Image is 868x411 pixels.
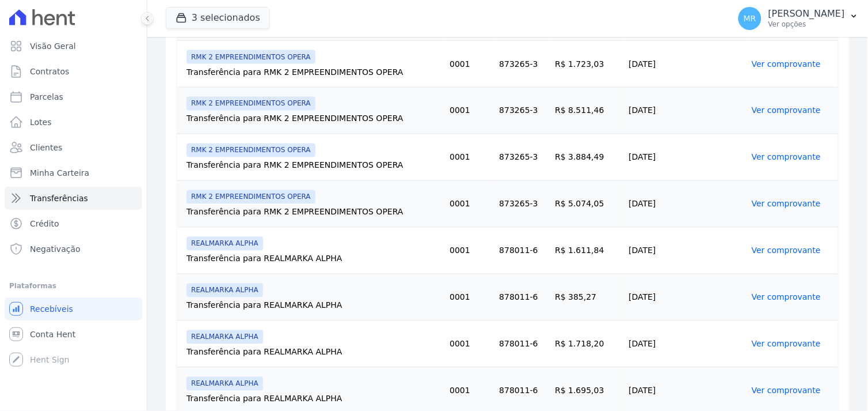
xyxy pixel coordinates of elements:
[186,190,315,204] span: RMK 2 EMPREENDIMENTOS OPERA
[550,41,624,88] td: R$ 1.723,03
[752,106,821,115] a: Ver comprovante
[30,116,52,128] span: Lotes
[5,60,142,83] a: Contratos
[494,181,550,228] td: 873265-3
[186,253,440,265] div: Transferência para REALMARKA ALPHA
[752,199,821,209] a: Ver comprovante
[768,20,845,29] p: Ver opções
[625,41,748,88] td: [DATE]
[550,134,624,181] td: R$ 3.884,49
[186,50,315,64] span: RMK 2 EMPREENDIMENTOS OPERA
[5,323,142,346] a: Conta Hent
[445,274,494,321] td: 0001
[30,142,62,153] span: Clientes
[30,167,89,179] span: Minha Carteira
[550,321,624,368] td: R$ 1.718,20
[30,193,88,204] span: Transferências
[186,377,263,391] span: REALMARKA ALPHA
[5,237,142,261] a: Negativação
[550,274,624,321] td: R$ 385,27
[445,41,494,88] td: 0001
[30,40,76,52] span: Visão Geral
[186,160,440,171] div: Transferência para RMK 2 EMPREENDIMENTOS OPERA
[186,393,440,405] div: Transferência para REALMARKA ALPHA
[550,228,624,274] td: R$ 1.611,84
[186,237,263,251] span: REALMARKA ALPHA
[752,246,821,255] a: Ver comprovante
[752,340,821,349] a: Ver comprovante
[186,97,315,111] span: RMK 2 EMPREENDIMENTOS OPERA
[186,330,263,344] span: REALMARKA ALPHA
[494,321,550,368] td: 878011-6
[768,8,845,20] p: [PERSON_NAME]
[625,228,748,274] td: [DATE]
[186,144,315,157] span: RMK 2 EMPREENDIMENTOS OPERA
[186,346,440,358] div: Transferência para REALMARKA ALPHA
[5,35,142,58] a: Visão Geral
[494,134,550,181] td: 873265-3
[445,321,494,368] td: 0001
[5,161,142,184] a: Minha Carteira
[752,293,821,302] a: Ver comprovante
[445,88,494,134] td: 0001
[744,14,756,22] span: MR
[186,113,440,125] div: Transferência para RMK 2 EMPREENDIMENTOS OPERA
[30,66,69,77] span: Contratos
[494,274,550,321] td: 878011-6
[752,59,821,69] a: Ver comprovante
[752,153,821,162] a: Ver comprovante
[494,228,550,274] td: 878011-6
[186,66,440,78] div: Transferência para RMK 2 EMPREENDIMENTOS OPERA
[494,41,550,88] td: 873265-3
[9,279,138,293] div: Plataformas
[625,321,748,368] td: [DATE]
[30,303,73,315] span: Recebíveis
[625,274,748,321] td: [DATE]
[5,136,142,159] a: Clientes
[30,329,75,340] span: Conta Hent
[186,206,440,218] div: Transferência para RMK 2 EMPREENDIMENTOS OPERA
[5,297,142,320] a: Recebíveis
[729,2,868,35] button: MR [PERSON_NAME] Ver opções
[445,181,494,228] td: 0001
[550,88,624,134] td: R$ 8.511,46
[5,111,142,134] a: Lotes
[752,386,821,395] a: Ver comprovante
[494,88,550,134] td: 873265-3
[550,181,624,228] td: R$ 5.074,05
[5,85,142,108] a: Parcelas
[186,284,263,297] span: REALMARKA ALPHA
[625,88,748,134] td: [DATE]
[30,91,63,103] span: Parcelas
[186,300,440,311] div: Transferência para REALMARKA ALPHA
[30,243,81,255] span: Negativação
[445,228,494,274] td: 0001
[625,134,748,181] td: [DATE]
[625,181,748,228] td: [DATE]
[30,218,59,229] span: Crédito
[166,7,270,29] button: 3 selecionados
[445,134,494,181] td: 0001
[5,187,142,210] a: Transferências
[5,212,142,235] a: Crédito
